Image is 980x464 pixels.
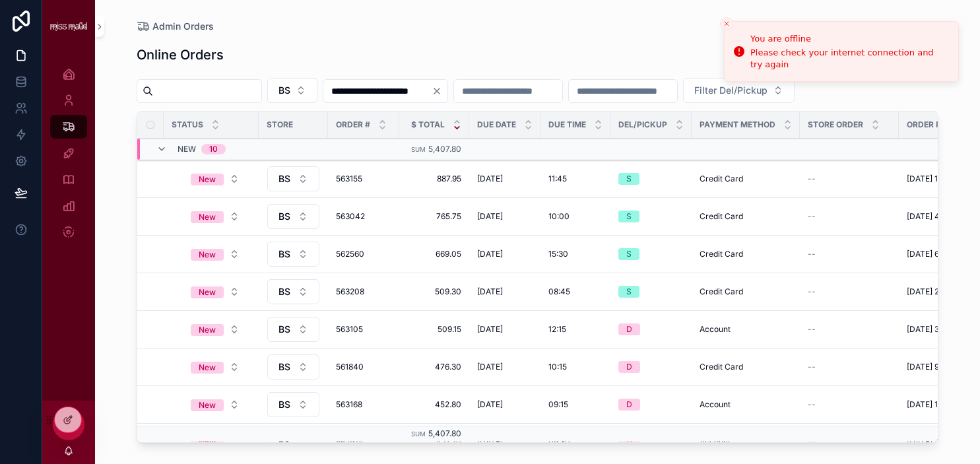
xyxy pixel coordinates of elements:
[278,398,290,411] span: BS
[808,324,816,335] span: --
[278,210,290,223] span: BS
[180,167,250,191] button: Select Button
[477,286,503,297] span: [DATE]
[477,211,533,222] a: [DATE]
[477,119,516,130] span: Due Date
[407,211,461,222] a: 765.75
[700,249,792,259] a: Credit Card
[278,285,290,298] span: BS
[267,279,320,305] a: Select Button
[267,78,317,103] button: Select Button
[548,119,586,130] span: Due Time
[626,399,632,411] div: D
[808,399,891,410] a: --
[700,211,743,222] span: Credit Card
[180,204,251,229] a: Select Button
[180,392,251,417] a: Select Button
[180,242,251,267] a: Select Button
[700,324,731,335] span: Account
[432,86,447,96] button: Clear
[407,286,461,297] span: 509.30
[750,32,948,46] div: You are offline
[618,399,684,411] a: D
[626,361,632,373] div: D
[477,324,533,335] a: [DATE]
[336,119,370,130] span: Order #
[407,324,461,335] span: 509.15
[700,286,792,297] a: Credit Card
[808,286,891,297] a: --
[411,146,426,153] small: Sum
[407,399,461,410] a: 452.80
[907,211,965,222] span: [DATE] 4:25 pm
[477,286,533,297] a: [DATE]
[180,242,250,266] button: Select Button
[808,174,891,184] a: --
[808,249,891,259] a: --
[278,248,290,261] span: BS
[278,360,290,374] span: BS
[267,317,319,342] button: Select Button
[336,324,391,335] span: 563105
[618,286,684,298] a: S
[267,279,319,304] button: Select Button
[907,399,967,410] span: [DATE] 11:46 am
[172,119,203,130] span: Status
[199,324,216,336] div: New
[209,144,218,154] div: 10
[700,211,792,222] a: Credit Card
[477,174,533,184] a: [DATE]
[626,248,632,260] div: S
[152,20,214,33] span: Admin Orders
[477,399,533,410] a: [DATE]
[199,249,216,261] div: New
[180,280,250,304] button: Select Button
[267,119,293,130] span: Store
[808,249,816,259] span: --
[336,399,391,410] a: 563168
[700,119,775,130] span: Payment Method
[548,174,567,184] span: 11:45
[683,78,795,103] button: Select Button
[336,249,391,259] a: 562560
[808,362,816,372] span: --
[700,399,792,410] a: Account
[548,399,568,410] span: 09:15
[267,316,320,343] a: Select Button
[907,324,964,335] span: [DATE] 3:36 pm
[180,279,251,304] a: Select Button
[808,399,816,410] span: --
[548,362,567,372] span: 10:15
[626,211,632,222] div: S
[199,399,216,411] div: New
[336,211,391,222] span: 563042
[336,286,391,297] a: 563208
[180,317,251,342] a: Select Button
[907,286,963,297] span: [DATE] 2:21 pm
[548,362,603,372] a: 10:15
[407,249,461,259] span: 669.05
[477,399,503,410] span: [DATE]
[278,84,290,97] span: BS
[267,354,319,380] button: Select Button
[907,119,967,130] span: Order Placed
[477,174,503,184] span: [DATE]
[700,174,743,184] span: Credit Card
[336,174,391,184] a: 563155
[278,172,290,185] span: BS
[199,174,216,185] div: New
[618,173,684,185] a: S
[42,53,95,261] div: scrollable content
[199,286,216,298] div: New
[180,166,251,191] a: Select Button
[267,354,320,380] a: Select Button
[199,362,216,374] div: New
[618,361,684,373] a: D
[407,362,461,372] a: 476.30
[477,324,503,335] span: [DATE]
[411,119,445,130] span: $ Total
